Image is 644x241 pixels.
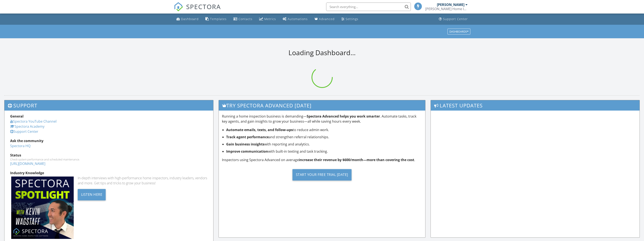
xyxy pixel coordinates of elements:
a: Automations (Basic) [281,15,309,23]
a: Dashboard [175,15,200,23]
div: In-depth interviews with high-performance home inspectors, industry leaders, vendors and more. Ge... [78,175,208,186]
strong: General [10,114,24,119]
a: Spectora HQ [10,144,30,148]
a: Templates [204,15,228,23]
strong: increase their revenue by $600/month—more than covering the cost [299,157,414,162]
a: Listen Here [78,192,106,197]
div: Industry Knowledge [10,170,208,175]
div: Status [10,153,208,158]
span: SPECTORA [186,2,221,11]
div: Dashboards [449,30,468,33]
div: Metrics [264,17,276,21]
a: Metrics [258,15,278,23]
button: Dashboards [447,29,470,34]
strong: Track agent performance [226,135,269,139]
a: Settings [340,15,360,23]
li: with reporting and analytics. [226,142,422,147]
li: with built-in texting and task tracking. [226,149,422,154]
a: SPECTORA [174,6,221,15]
a: Advanced [313,15,336,23]
div: Contacts [238,17,252,21]
div: Check system performance and scheduled maintenance. [10,158,208,161]
div: Dashboard [181,17,199,21]
strong: Gain business insights [226,142,264,147]
img: The Best Home Inspection Software - Spectora [174,2,183,11]
a: Support Center [437,15,469,23]
div: Start Your Free Trial [DATE] [292,169,352,181]
h3: Latest Updates [431,100,640,111]
div: Haines Home Inspections, LLC [425,7,468,11]
div: Listen Here [78,189,106,200]
strong: Spectora Advanced helps you work smarter [307,114,380,119]
p: Running a home inspection business is demanding— . Automate tasks, track key agents, and gain ins... [222,114,422,124]
div: Ask the community [10,138,208,143]
strong: Automate emails, texts, and follow-ups [226,127,293,132]
li: to reduce admin work. [226,127,422,132]
a: Spectora Academy [10,124,44,129]
a: Contacts [232,15,254,23]
div: Automations [288,17,308,21]
li: and strengthen referral relationships. [226,134,422,140]
a: [URL][DOMAIN_NAME] [10,161,45,166]
a: Support Center [10,129,38,134]
img: Spectoraspolightmain [11,177,74,239]
h3: Try spectora advanced [DATE] [219,100,425,111]
div: [PERSON_NAME] [437,3,464,7]
div: Advanced [319,17,335,21]
input: Search everything... [326,3,411,11]
div: Templates [210,17,227,21]
div: Settings [346,17,358,21]
div: Support Center [443,17,468,21]
a: Start Your Free Trial [DATE] [222,166,422,184]
strong: Improve communication [226,149,268,154]
h3: Support [4,100,213,111]
a: Spectora YouTube Channel [10,119,57,124]
p: Inspectors using Spectora Advanced on average . [222,157,422,162]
